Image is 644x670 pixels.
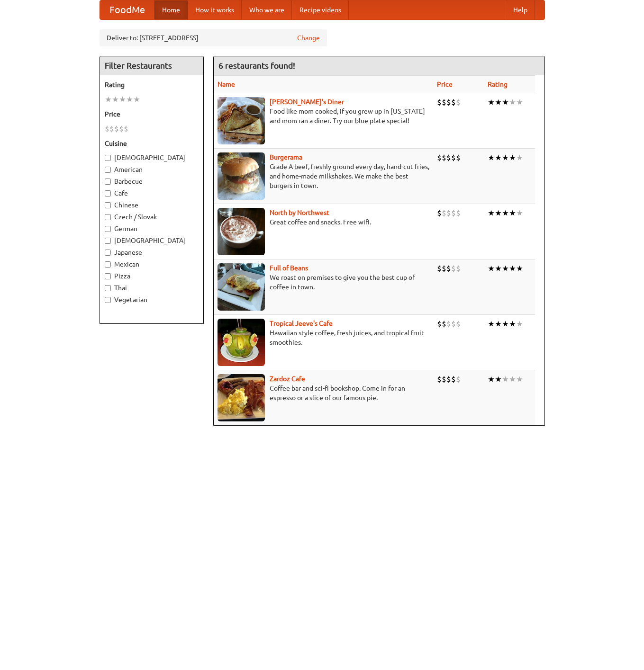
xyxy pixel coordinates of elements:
[437,208,442,218] li: $
[446,374,451,384] li: $
[456,97,461,107] li: $
[105,188,199,198] label: Cafe
[105,214,111,220] input: Czech / Slovak
[456,374,461,384] li: $
[105,153,199,162] label: [DEMOGRAPHIC_DATA]
[442,152,446,163] li: $
[509,152,516,163] li: ★
[437,97,442,107] li: $
[119,94,126,105] li: ★
[270,209,329,216] a: North by Northwest
[105,248,199,257] label: Japanese
[488,374,495,384] li: ★
[218,162,429,190] p: Grade A beef, freshly ground every day, hand-cut fries, and home-made milkshakes. We make the bes...
[451,208,456,218] li: $
[105,295,199,304] label: Vegetarian
[270,320,333,327] a: Tropical Jeeve's Cafe
[218,208,265,255] img: north.jpg
[488,208,495,218] li: ★
[105,179,111,185] input: Barbecue
[509,263,516,274] li: ★
[502,263,509,274] li: ★
[495,263,502,274] li: ★
[105,236,199,245] label: [DEMOGRAPHIC_DATA]
[105,177,199,186] label: Barbecue
[516,208,523,218] li: ★
[105,250,111,256] input: Japanese
[451,97,456,107] li: $
[488,97,495,107] li: ★
[488,319,495,329] li: ★
[495,319,502,329] li: ★
[495,97,502,107] li: ★
[124,124,128,134] li: $
[442,263,446,274] li: $
[218,97,265,144] img: sallys.jpg
[105,200,199,210] label: Chinese
[437,263,442,274] li: $
[105,212,199,222] label: Czech / Slovak
[100,29,327,46] div: Deliver to: [STREET_ADDRESS]
[114,124,119,134] li: $
[105,271,199,281] label: Pizza
[488,263,495,274] li: ★
[442,319,446,329] li: $
[218,80,235,88] a: Name
[516,97,523,107] li: ★
[133,94,140,105] li: ★
[119,124,124,134] li: $
[442,97,446,107] li: $
[105,238,111,244] input: [DEMOGRAPHIC_DATA]
[509,319,516,329] li: ★
[105,224,199,233] label: German
[451,152,456,163] li: $
[105,94,112,105] li: ★
[456,152,461,163] li: $
[218,61,295,70] ng-pluralize: 6 restaurants found!
[218,374,265,421] img: zardoz.jpg
[218,273,429,292] p: We roast on premises to give you the best cup of coffee in town.
[105,273,111,279] input: Pizza
[488,152,495,163] li: ★
[218,384,429,402] p: Coffee bar and sci-fi bookshop. Come in for an espresso or a slice of our famous pie.
[270,153,302,161] a: Burgerama
[105,124,109,134] li: $
[270,98,344,106] a: [PERSON_NAME]'s Diner
[516,152,523,163] li: ★
[105,190,111,197] input: Cafe
[502,97,509,107] li: ★
[516,263,523,274] li: ★
[270,264,308,272] b: Full of Beans
[126,94,133,105] li: ★
[105,155,111,161] input: [DEMOGRAPHIC_DATA]
[105,259,199,269] label: Mexican
[218,328,429,347] p: Hawaiian style coffee, fresh juices, and tropical fruit smoothies.
[105,285,111,291] input: Thai
[456,208,461,218] li: $
[509,97,516,107] li: ★
[188,0,242,19] a: How it works
[446,263,451,274] li: $
[456,319,461,329] li: $
[105,109,199,119] h5: Price
[502,319,509,329] li: ★
[105,297,111,303] input: Vegetarian
[502,208,509,218] li: ★
[451,263,456,274] li: $
[516,319,523,329] li: ★
[437,374,442,384] li: $
[437,319,442,329] li: $
[105,80,199,89] h5: Rating
[442,374,446,384] li: $
[105,283,199,293] label: Thai
[109,124,114,134] li: $
[242,0,292,19] a: Who we are
[506,0,535,19] a: Help
[105,165,199,174] label: American
[446,208,451,218] li: $
[516,374,523,384] li: ★
[270,375,305,383] a: Zardoz Cafe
